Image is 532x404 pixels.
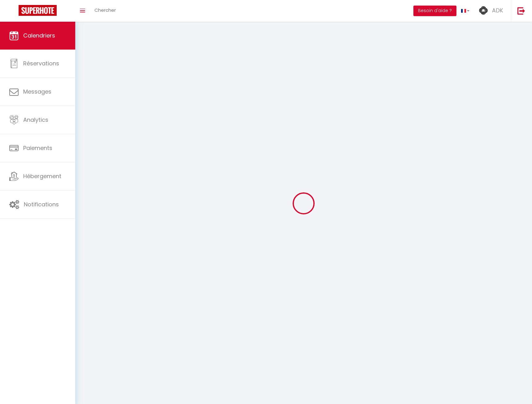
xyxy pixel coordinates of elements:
span: Analytics [23,116,48,124]
img: ... [479,6,488,15]
span: Chercher [94,7,116,13]
img: logout [517,7,525,15]
span: Messages [23,88,51,95]
span: Calendriers [23,32,55,39]
span: Paiements [23,144,52,152]
img: Super Booking [19,5,57,16]
button: Besoin d'aide ? [413,6,456,16]
span: ADK [492,7,503,14]
span: Réservations [23,59,59,67]
span: Notifications [24,200,59,208]
span: Hébergement [23,172,61,180]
